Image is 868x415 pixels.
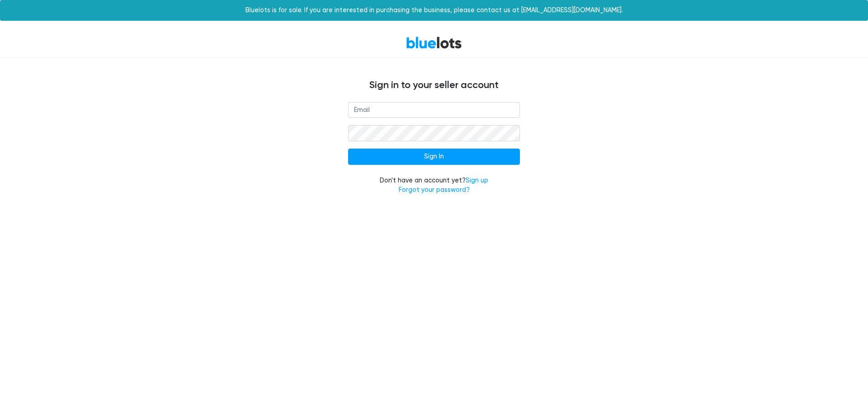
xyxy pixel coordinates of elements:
[348,102,520,118] input: Email
[163,79,705,91] h4: Sign in to your seller account
[399,186,470,194] a: Forgot your password?
[348,149,520,165] input: Sign In
[348,176,520,195] div: Don't have an account yet?
[466,177,488,184] a: Sign up
[406,36,462,49] a: BlueLots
